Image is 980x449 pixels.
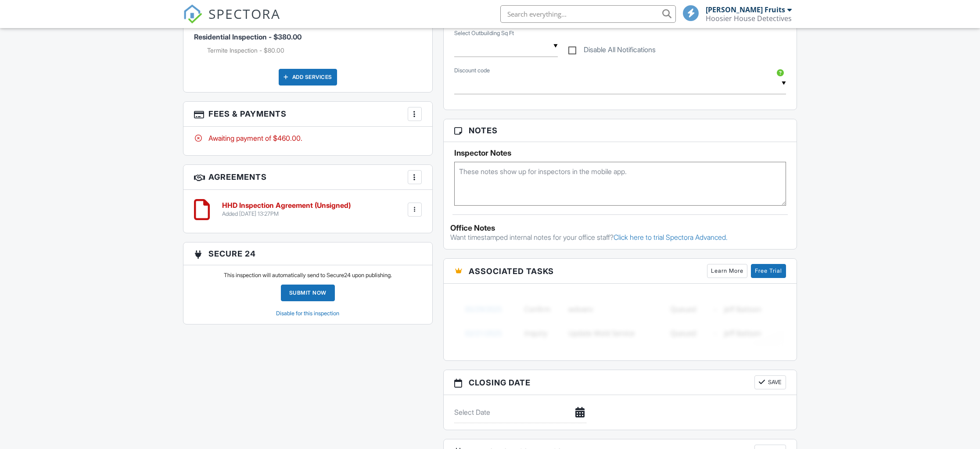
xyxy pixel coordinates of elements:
input: Select Date [454,402,586,423]
span: Associated Tasks [469,265,554,277]
h6: HHD Inspection Agreement (Unsigned) [222,202,351,210]
div: Added [DATE] 13:27PM [222,210,351,217]
a: Learn More [707,264,747,278]
a: Click here to trial Spectora Advanced. [614,233,728,242]
a: Free Trial [751,264,786,278]
label: Select Outbuilding Sq Ft [454,29,514,37]
label: Disable All Notifications [568,46,656,57]
p: This inspection will automatically send to Secure24 upon publishing. [224,272,392,279]
li: Service: Residential Inspection [194,16,422,62]
div: Add Services [279,69,337,86]
span: Residential Inspection - $380.00 [194,32,302,41]
span: Closing date [469,377,531,388]
a: SPECTORA [183,12,280,30]
span: SPECTORA [208,4,280,23]
label: Discount code [454,67,490,75]
input: Search everything... [500,5,676,23]
a: HHD Inspection Agreement (Unsigned) Added [DATE] 13:27PM [222,202,351,217]
h3: Notes [444,119,797,142]
div: Awaiting payment of $460.00. [194,133,422,143]
p: Want timestamped internal notes for your office staff? [450,232,790,242]
div: [PERSON_NAME] Fruits [706,5,785,14]
h3: Fees & Payments [183,102,432,127]
h3: Secure 24 [183,242,432,265]
img: The Best Home Inspection Software - Spectora [183,4,202,24]
h3: Agreements [183,165,432,190]
div: Hoosier House Detectives [706,14,792,23]
img: blurred-tasks-251b60f19c3f713f9215ee2a18cbf2105fc2d72fcd585247cf5e9ec0c957c1dd.png [454,290,786,352]
a: Disable for this inspection [276,310,339,317]
a: Submit Now [281,285,335,301]
div: Office Notes [450,224,790,232]
h5: Inspector Notes [454,149,786,157]
button: Save [754,375,786,389]
li: Add on: Termite Inspection [207,46,422,55]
